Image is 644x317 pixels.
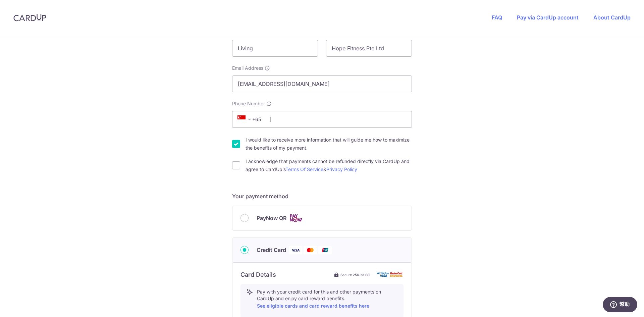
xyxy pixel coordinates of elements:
h5: Your payment method [232,192,412,200]
span: +65 [237,115,254,123]
a: Terms Of Service [285,166,323,172]
label: I acknowledge that payments cannot be refunded directly via CardUp and agree to CardUp’s & [246,157,412,173]
iframe: 開啟您可用於找到更多資訊的 Widget [602,297,637,314]
input: First name [232,40,318,57]
input: Email address [232,75,412,92]
a: FAQ [492,14,502,21]
span: Phone Number [232,100,265,107]
a: Pay via CardUp account [517,14,579,21]
div: Credit Card Visa Mastercard Union Pay [240,246,404,254]
span: +65 [235,115,266,123]
span: Credit Card [257,246,286,254]
img: Union Pay [318,246,332,254]
img: Cards logo [289,214,303,222]
img: CardUp [13,13,46,21]
span: Secure 256-bit SSL [340,272,371,277]
input: Last name [326,40,412,57]
span: PayNow QR [257,214,286,222]
h6: Card Details [240,271,276,279]
a: Privacy Policy [326,166,357,172]
p: Pay with your credit card for this and other payments on CardUp and enjoy card reward benefits. [257,288,398,310]
img: Mastercard [304,246,317,254]
a: See eligible cards and card reward benefits here [257,303,369,309]
label: I would like to receive more information that will guide me how to maximize the benefits of my pa... [246,136,412,152]
span: Email Address [232,65,263,71]
div: PayNow QR Cards logo [240,214,404,222]
img: card secure [377,272,404,277]
img: Visa [289,246,302,254]
a: About CardUp [593,14,631,21]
